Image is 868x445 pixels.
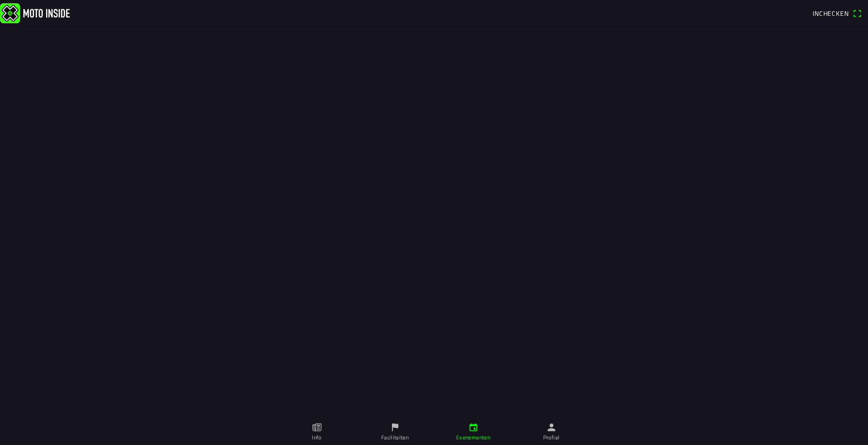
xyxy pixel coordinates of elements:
ion-icon: person [546,422,557,432]
ion-label: Faciliteiten [381,433,409,442]
ion-icon: paper [312,422,322,432]
a: Incheckenqr scanner [808,5,866,21]
span: Inchecken [813,8,849,18]
ion-icon: calendar [468,422,478,432]
ion-label: Evenementen [456,433,490,442]
ion-icon: flag [390,422,400,432]
ion-label: Info [312,433,321,442]
ion-label: Profiel [543,433,560,442]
